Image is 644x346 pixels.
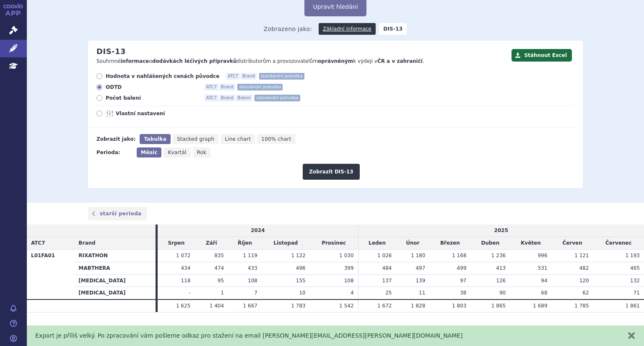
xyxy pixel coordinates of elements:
[106,73,219,80] span: Hodnota v nahlášených cenách původce
[318,58,353,64] strong: oprávněným
[385,290,392,296] span: 25
[96,58,507,65] p: Souhrnné o distributorům a provozovatelům k výdeji v .
[254,290,257,296] span: 7
[228,237,262,250] td: Říjen
[411,303,425,309] span: 1 828
[225,136,251,142] span: Line chart
[106,95,198,101] span: Počet balení
[510,237,551,250] td: Květen
[106,84,198,90] span: ODTD
[152,58,237,64] strong: dodávkách léčivých přípravků
[411,253,425,258] span: 1 180
[35,331,619,340] div: Export je příliš velký. Po zpracování vám pošleme odkaz pro stažení na email [PERSON_NAME][EMAIL_...
[259,73,304,80] span: standardní jednotka
[626,253,640,258] span: 1 193
[377,58,423,64] strong: ČR a v zahraničí
[452,303,466,309] span: 1 803
[96,147,132,158] div: Perioda:
[358,237,396,250] td: Leden
[299,290,305,296] span: 10
[74,287,156,300] th: [MEDICAL_DATA]
[243,253,257,258] span: 1 119
[181,265,190,271] span: 434
[593,237,644,250] td: Červenec
[254,95,300,101] span: standardní jednotka
[382,265,392,271] span: 484
[221,290,224,296] span: 1
[74,274,156,287] th: [MEDICAL_DATA]
[121,58,149,64] strong: informace
[491,253,506,258] span: 1 236
[116,110,208,117] span: Vlastní nastavení
[243,303,257,309] span: 1 667
[541,278,547,284] span: 94
[382,278,392,284] span: 137
[630,265,640,271] span: 465
[377,253,392,258] span: 1 026
[538,265,548,271] span: 531
[358,225,644,237] td: 2025
[415,278,425,284] span: 139
[574,303,589,309] span: 1 785
[177,136,214,142] span: Stacked graph
[496,278,506,284] span: 126
[181,278,190,284] span: 118
[344,278,354,284] span: 108
[496,265,506,271] span: 413
[214,253,224,258] span: 835
[176,253,190,258] span: 1 072
[379,23,407,35] strong: DIS-13
[579,265,589,271] span: 482
[176,303,190,309] span: 1 625
[377,303,392,309] span: 1 672
[452,253,466,258] span: 1 168
[634,290,640,296] span: 71
[241,73,257,80] span: Brand
[339,303,353,309] span: 1 542
[74,262,156,274] th: MABTHERA
[261,136,291,142] span: 100% chart
[226,73,240,80] span: ATC7
[144,136,166,142] span: Tabulka
[419,290,425,296] span: 11
[499,290,506,296] span: 90
[78,240,95,246] span: Brand
[351,290,354,296] span: 4
[158,237,195,250] td: Srpen
[74,249,156,262] th: RIXATHON
[237,84,283,90] span: standardní jednotka
[219,95,235,101] span: Brand
[552,237,593,250] td: Červen
[168,150,186,155] span: Kvartál
[205,95,218,101] span: ATC7
[541,290,547,296] span: 68
[491,303,506,309] span: 1 865
[236,95,252,101] span: Balení
[296,278,306,284] span: 155
[582,290,589,296] span: 62
[205,84,218,90] span: ATC7
[248,265,257,271] span: 433
[296,265,306,271] span: 496
[291,253,305,258] span: 1 122
[319,23,376,35] a: Základní informace
[303,164,359,180] button: Zobrazit DIS-13
[88,207,147,220] a: starší perioda
[248,278,257,284] span: 108
[574,253,589,258] span: 1 121
[339,253,353,258] span: 1 030
[189,290,190,296] span: -
[214,265,224,271] span: 474
[533,303,547,309] span: 1 689
[460,278,466,284] span: 97
[27,249,74,300] th: L01FA01
[457,265,467,271] span: 499
[429,237,470,250] td: Březen
[471,237,510,250] td: Duben
[218,278,224,284] span: 95
[344,265,354,271] span: 399
[630,278,640,284] span: 132
[460,290,466,296] span: 38
[210,303,224,309] span: 1 404
[262,237,310,250] td: Listopad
